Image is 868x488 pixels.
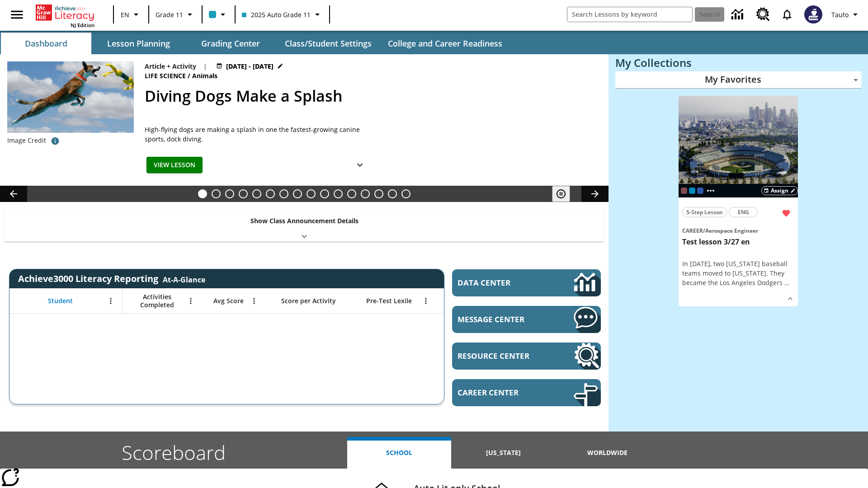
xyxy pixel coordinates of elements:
[697,188,703,194] div: OL 2025 Auto Grade 7
[145,61,196,71] p: Article + Activity
[185,33,276,54] button: Grading Center
[778,205,794,221] button: Remove from Favorites
[242,10,311,19] span: 2025 Auto Grade 11
[458,314,547,324] span: Message Center
[682,237,794,247] h3: Test lesson 3/27 en
[679,96,798,307] div: lesson details
[452,269,601,296] a: Data Center
[804,5,822,23] img: Avatar
[121,10,129,19] span: EN
[71,22,94,28] span: NJ Edition
[281,297,336,305] span: Score per Activity
[213,297,244,305] span: Avg Score
[205,6,232,23] button: Class color is light blue. Change class color
[451,437,555,469] button: [US_STATE]
[192,71,219,81] span: Animals
[18,272,205,285] span: Achieve3000 Literacy Reporting
[145,84,598,108] h2: Diving Dogs Make a Splash
[1,33,91,54] button: Dashboard
[361,189,370,198] button: Slide 13 Between Two Worlds
[226,61,274,71] span: [DATE] - [DATE]
[738,207,749,217] span: ENG
[682,227,703,235] span: Career
[146,157,203,174] button: View Lesson
[252,189,261,198] button: Slide 5 The Last Homesteaders
[452,343,601,370] a: Resource Center, Will open in new tab
[307,189,316,198] button: Slide 9 The Invasion of the Free CD
[831,10,849,19] span: Tauto
[93,33,184,54] button: Lesson Planning
[334,189,343,198] button: Slide 11 Pre-release lesson
[184,294,198,308] button: Open Menu
[381,33,509,54] button: College and Career Readiness
[4,1,30,28] button: Open side menu
[238,6,326,23] button: Class: 2025 Auto Grade 11, Select your class
[250,216,359,225] p: Show Class Announcement Details
[726,2,751,27] a: Data Center
[5,211,604,242] div: Show Class Announcement Details
[212,189,221,198] button: Slide 2 Do You Want Fries With That?
[581,186,609,202] button: Lesson carousel, Next
[458,277,543,288] span: Data Center
[771,187,788,195] span: Assign
[686,207,723,217] span: 5-Step Lesson
[163,273,205,285] div: At-A-Glance
[145,71,188,81] span: Life Science
[293,189,302,198] button: Slide 8 Fashion Forward in Ancient Rome
[127,293,187,309] span: Activities Completed
[703,227,705,235] span: /
[458,351,547,361] span: Resource Center
[682,225,794,235] span: Topic: Career/Aerospace Engineer
[783,292,797,305] button: Show Details
[279,189,288,198] button: Slide 7 Attack of the Terrifying Tomatoes
[145,125,371,144] span: High-flying dogs are making a splash in one the fastest-growing canine sports, dock diving.
[458,387,547,398] span: Career Center
[320,189,329,198] button: Slide 10 Mixed Practice: Citing Evidence
[552,186,570,202] button: Pause
[36,3,94,28] div: Home
[615,71,861,89] div: My Favorites
[784,278,789,287] span: …
[799,3,828,26] button: Select a new avatar
[266,189,275,198] button: Slide 6 Solar Power to the People
[36,4,94,22] a: Home
[682,207,727,217] button: 5-Step Lesson
[751,2,775,27] a: Resource Center, Will open in new tab
[117,6,146,23] button: Language: EN, Select a language
[689,188,695,194] div: 205 Auto Grade 11
[761,186,798,195] button: Assign Choose Dates
[214,61,285,71] button: Aug 26 - Aug 27 Choose Dates
[556,437,660,469] button: Worldwide
[452,379,601,406] a: Career Center
[104,294,118,308] button: Open Menu
[729,207,758,217] button: ENG
[705,185,716,196] button: Show more classes
[828,6,864,23] button: Profile/Settings
[152,6,199,23] button: Grade: Grade 11, Select a grade
[347,437,451,469] button: School
[347,189,356,198] button: Slide 12 Career Lesson
[388,189,397,198] button: Slide 15 Point of View
[247,294,261,308] button: Open Menu
[239,189,248,198] button: Slide 4 Cars of the Future?
[7,61,134,133] img: A dog is jumping high in the air in an attempt to grab a yellow toy with its mouth.
[705,227,758,235] span: Aerospace Engineer
[775,3,799,26] a: Notifications
[401,189,410,198] button: Slide 16 The Constitution's Balancing Act
[225,189,234,198] button: Slide 3 Dirty Jobs Kids Had To Do
[452,306,601,333] a: Message Center
[419,294,433,308] button: Open Menu
[198,189,207,198] button: Slide 1 Diving Dogs Make a Splash
[188,71,190,80] span: /
[156,10,183,19] span: Grade 11
[615,56,861,69] h3: My Collections
[374,189,383,198] button: Slide 14 Hooray for Constitution Day!
[203,61,207,71] span: |
[48,297,73,305] span: Student
[681,188,687,194] div: OL 2025 Auto Grade 12
[366,297,412,305] span: Pre-Test Lexile
[7,136,46,145] p: Image Credit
